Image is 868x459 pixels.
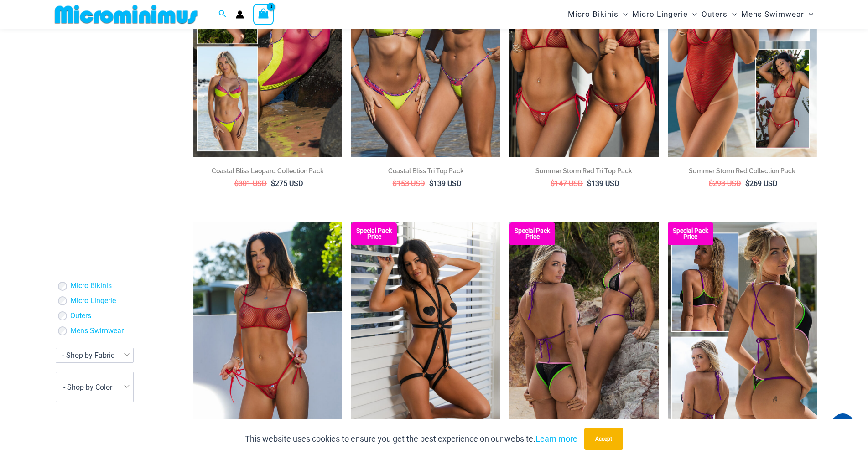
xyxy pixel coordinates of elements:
[699,3,739,26] a: OutersMenu ToggleMenu Toggle
[62,351,114,360] span: - Shop by Fabric
[535,434,577,444] a: Learn more
[509,228,555,240] b: Special Pack Price
[193,166,343,179] a: Coastal Bliss Leopard Collection Pack
[234,179,239,188] span: $
[668,228,713,240] b: Special Pack Price
[63,383,112,392] span: - Shop by Color
[745,179,749,188] span: $
[702,3,728,26] span: Outers
[70,282,112,291] a: Micro Bikinis
[70,311,91,321] a: Outers
[509,166,659,179] a: Summer Storm Red Tri Top Pack
[56,31,138,213] iframe: TrustedSite Certified
[51,4,201,25] img: MM SHOP LOGO FLAT
[709,179,741,188] bdi: 293 USD
[630,3,699,26] a: Micro LingerieMenu ToggleMenu Toggle
[393,179,397,188] span: $
[56,373,133,402] span: - Shop by Color
[429,179,433,188] span: $
[393,179,425,188] bdi: 153 USD
[351,228,397,240] b: Special Pack Price
[56,372,134,402] span: - Shop by Color
[253,4,274,25] a: View Shopping Cart, empty
[741,3,804,26] span: Mens Swimwear
[668,166,817,179] a: Summer Storm Red Collection Pack
[587,179,619,188] bdi: 139 USD
[70,296,116,306] a: Micro Lingerie
[619,3,628,26] span: Menu Toggle
[193,222,343,446] img: Summer Storm Red 332 Crop Top 449 Thong 02
[564,1,817,27] nav: Site Navigation
[632,3,688,26] span: Micro Lingerie
[668,166,817,175] h2: Summer Storm Red Collection Pack
[668,222,817,446] img: Top B
[509,222,659,446] img: Tri Top Pack
[351,166,500,175] h2: Coastal Bliss Tri Top Pack
[351,222,500,446] img: Truth or Dare Black 1905 Bodysuit 611 Micro 07
[739,3,816,26] a: Mens SwimwearMenu ToggleMenu Toggle
[429,179,462,188] bdi: 139 USD
[509,166,659,175] h2: Summer Storm Red Tri Top Pack
[56,348,134,363] span: - Shop by Fabric
[56,348,133,362] span: - Shop by Fabric
[236,10,244,19] a: Account icon link
[271,179,303,188] bdi: 275 USD
[193,222,343,446] a: Summer Storm Red 332 Crop Top 449 Thong 02Summer Storm Red 332 Crop Top 449 Thong 03Summer Storm ...
[728,3,737,26] span: Menu Toggle
[587,179,591,188] span: $
[804,3,813,26] span: Menu Toggle
[193,166,343,175] h2: Coastal Bliss Leopard Collection Pack
[551,179,583,188] bdi: 147 USD
[245,432,577,446] p: This website uses cookies to ensure you get the best experience on our website.
[509,222,659,446] a: Tri Top Pack Bottoms BBottoms B
[551,179,555,188] span: $
[271,179,275,188] span: $
[584,428,623,450] button: Accept
[568,3,619,26] span: Micro Bikinis
[234,179,267,188] bdi: 301 USD
[218,9,227,20] a: Search icon link
[351,166,500,179] a: Coastal Bliss Tri Top Pack
[70,326,124,336] a: Mens Swimwear
[351,222,500,446] a: Truth or Dare Black 1905 Bodysuit 611 Micro 07 Truth or Dare Black 1905 Bodysuit 611 Micro 06Trut...
[668,222,817,446] a: Collection Pack Top BTop B
[709,179,713,188] span: $
[566,3,630,26] a: Micro BikinisMenu ToggleMenu Toggle
[688,3,697,26] span: Menu Toggle
[745,179,778,188] bdi: 269 USD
